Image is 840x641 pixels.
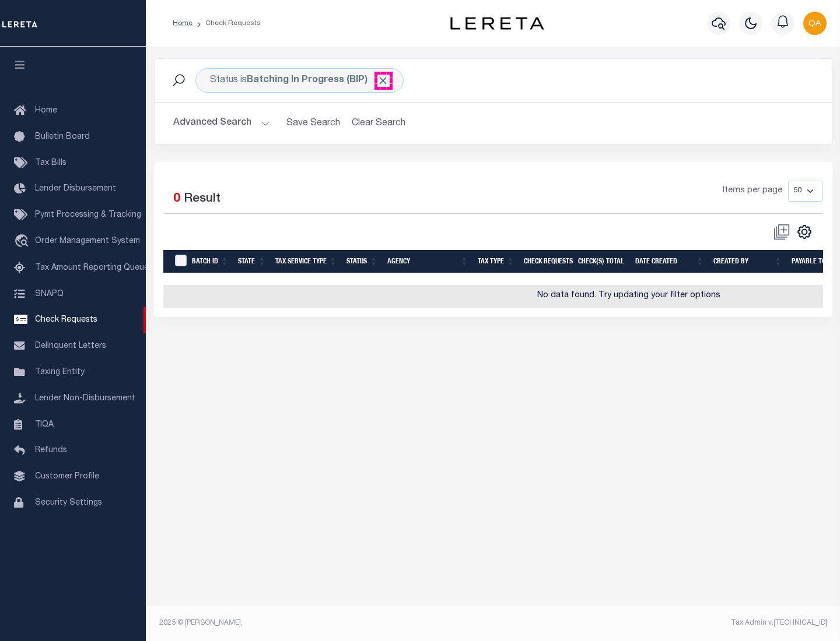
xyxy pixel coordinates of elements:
[150,618,494,628] div: 2025 © [PERSON_NAME].
[35,342,106,350] span: Delinquent Letters
[35,133,90,141] span: Bulletin Board
[573,250,631,274] th: Check(s) Total
[247,76,389,85] b: Batching In Progress (BIP)
[450,17,544,30] img: logo-dark.svg
[723,185,782,198] span: Items per page
[35,159,66,167] span: Tax Bills
[173,112,270,135] button: Advanced Search
[342,250,383,274] th: Status: activate to sort column ascending
[347,112,411,135] button: Clear Search
[35,264,149,272] span: Tax Amount Reporting Queue
[195,68,404,93] div: Status is
[502,618,827,628] div: Tax Admin v.[TECHNICAL_ID]
[35,290,64,298] span: SNAPQ
[473,250,519,274] th: Tax Type: activate to sort column ascending
[631,250,709,274] th: Date Created: activate to sort column ascending
[35,107,57,115] span: Home
[192,18,261,29] li: Check Requests
[35,446,67,455] span: Refunds
[35,237,140,245] span: Order Management System
[519,250,573,274] th: Check Requests
[383,250,473,274] th: Agency: activate to sort column ascending
[233,250,271,274] th: State: activate to sort column ascending
[187,250,233,274] th: Batch Id: activate to sort column ascending
[271,250,342,274] th: Tax Service Type: activate to sort column ascending
[35,499,102,507] span: Security Settings
[377,75,389,87] span: Click to Remove
[279,112,347,135] button: Save Search
[184,190,220,209] label: Result
[14,234,33,249] i: travel_explore
[35,368,85,376] span: Taxing Entity
[803,12,827,35] img: svg+xml;base64,PHN2ZyB4bWxucz0iaHR0cDovL3d3dy53My5vcmcvMjAwMC9zdmciIHBvaW50ZXItZXZlbnRzPSJub25lIi...
[709,250,787,274] th: Created By: activate to sort column ascending
[35,395,135,403] span: Lender Non-Disbursement
[173,20,192,27] a: Home
[35,185,116,193] span: Lender Disbursement
[35,211,141,219] span: Pymt Processing & Tracking
[35,420,54,428] span: TIQA
[173,193,180,205] span: 0
[35,473,99,481] span: Customer Profile
[35,316,97,324] span: Check Requests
